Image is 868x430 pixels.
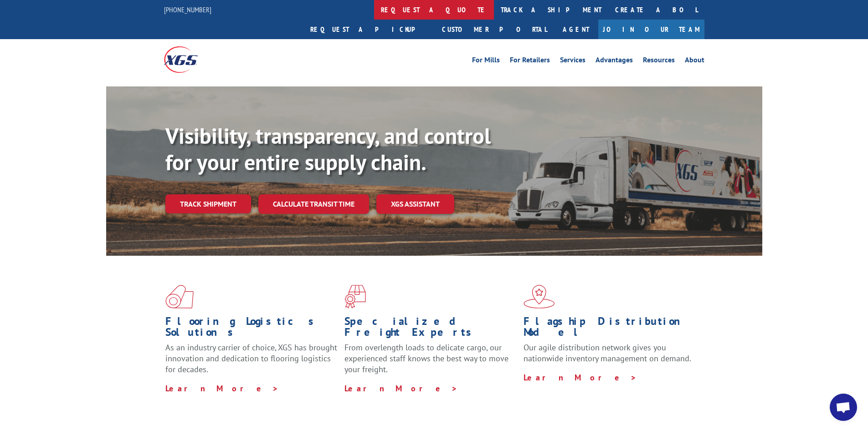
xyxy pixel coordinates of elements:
[643,56,675,66] a: Resources
[165,194,251,213] a: Track shipment
[435,20,554,39] a: Customer Portal
[472,56,500,66] a: For Mills
[344,316,517,342] h1: Specialized Freight Experts
[376,194,454,214] a: XGS ASSISTANT
[164,5,211,14] a: [PHONE_NUMBER]
[524,342,691,364] span: Our agile distribution network gives you nationwide inventory management on demand.
[165,383,279,394] a: Learn More >
[554,20,598,39] a: Agent
[165,285,194,309] img: xgs-icon-total-supply-chain-intelligence-red
[344,342,517,383] p: From overlength loads to delicate cargo, our experienced staff knows the best way to move your fr...
[510,56,550,66] a: For Retailers
[303,20,435,39] a: Request a pickup
[598,20,704,39] a: Join Our Team
[165,121,491,176] b: Visibility, transparency, and control for your entire supply chain.
[165,316,338,342] h1: Flooring Logistics Solutions
[524,285,555,309] img: xgs-icon-flagship-distribution-model-red
[524,316,696,342] h1: Flagship Distribution Model
[258,194,369,214] a: Calculate transit time
[344,285,366,309] img: xgs-icon-focused-on-flooring-red
[596,56,633,66] a: Advantages
[344,383,458,394] a: Learn More >
[560,56,586,66] a: Services
[524,372,637,383] a: Learn More >
[165,342,337,374] span: As an industry carrier of choice, XGS has brought innovation and dedication to flooring logistics...
[685,56,704,66] a: About
[830,394,857,421] div: Open chat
